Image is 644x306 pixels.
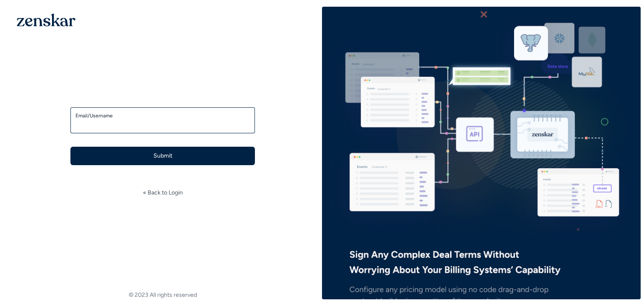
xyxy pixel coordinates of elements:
[17,13,75,26] img: 1OGAJ2xQqyY4LXKgY66KYq0eOWRCkrZdAb3gUhuVAqdWPZE9SRJmCz+oDMSn4zDLXe31Ii730ItAGKgCKgCCgCikA4Av8PJUP...
[143,189,183,197] a: « Back to Login
[75,112,250,119] label: Email/Username
[3,291,322,299] footer: © 2023 All rights reserved
[70,147,255,165] button: Submit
